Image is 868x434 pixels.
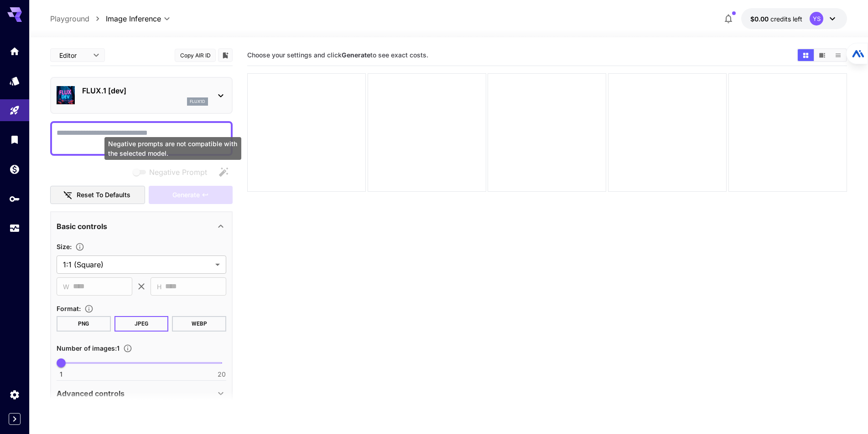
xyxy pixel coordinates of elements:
[9,46,20,57] div: Home
[50,186,145,204] button: Reset to defaults
[57,221,107,232] p: Basic controls
[190,98,205,105] p: flux1d
[120,344,136,353] button: Specify how many images to generate in a single request. Each image generation will be charged se...
[63,259,212,270] span: 1:1 (Square)
[175,49,216,62] button: Copy AIR ID
[72,242,88,251] button: Adjust the dimensions of the generated image by specifying its width and height in pixels, or sel...
[770,15,802,23] span: credits left
[57,243,72,250] span: Size :
[57,344,120,352] span: Number of images : 1
[9,389,20,400] div: Settings
[218,370,226,379] span: 20
[57,215,226,237] div: Basic controls
[157,281,161,292] span: H
[50,13,89,24] a: Playground
[106,13,161,24] span: Image Inference
[131,166,214,178] span: Negative prompts are not compatible with the selected model.
[9,75,20,87] div: Models
[9,223,20,234] div: Usage
[830,49,846,61] button: Show media in list view
[798,49,814,61] button: Show media in grid view
[9,193,20,204] div: API Keys
[750,14,802,24] div: $0.00
[57,82,226,109] div: FLUX.1 [dev]flux1d
[810,12,823,26] div: YS
[172,316,226,332] button: WEBP
[221,50,229,61] button: Add to library
[50,13,106,24] nav: breadcrumb
[104,137,241,160] div: Negative prompts are not compatible with the selected model.
[9,413,21,425] button: Expand sidebar
[59,51,88,60] span: Editor
[81,304,97,313] button: Choose the file format for the output image.
[797,48,847,62] div: Show media in grid viewShow media in video viewShow media in list view
[9,105,20,116] div: Playground
[60,370,62,379] span: 1
[57,383,226,404] div: Advanced controls
[63,281,69,292] span: W
[114,316,169,332] button: JPEG
[82,85,208,96] p: FLUX.1 [dev]
[9,134,20,145] div: Library
[814,49,830,61] button: Show media in video view
[750,15,770,23] span: $0.00
[9,163,20,175] div: Wallet
[342,51,370,59] b: Generate
[57,316,111,332] button: PNG
[247,51,428,59] span: Choose your settings and click to see exact costs.
[149,167,207,178] span: Negative Prompt
[57,305,81,312] span: Format :
[741,8,847,29] button: $0.00YS
[57,388,125,399] p: Advanced controls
